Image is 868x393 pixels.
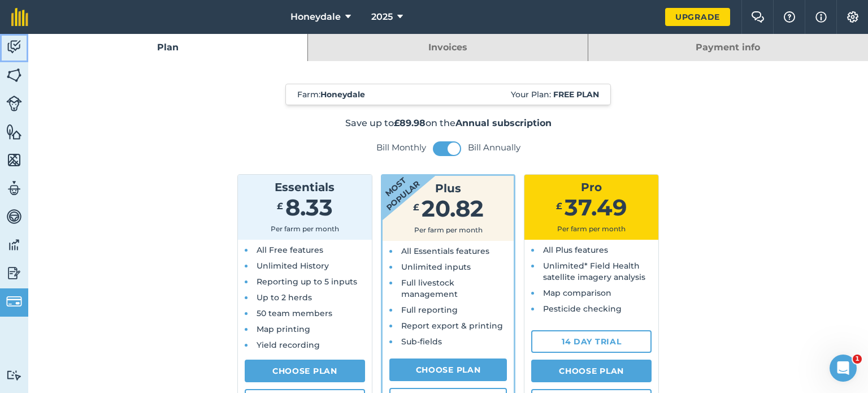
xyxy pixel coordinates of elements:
span: £ [556,201,562,211]
span: Reporting up to 5 inputs [257,277,357,287]
span: £ [277,201,283,211]
span: Pesticide checking [543,304,622,314]
a: Invoices [308,34,587,61]
img: Two speech bubbles overlapping with the left bubble in the forefront [751,11,765,23]
span: £ [413,202,419,213]
span: Report export & printing [401,321,503,331]
span: 37.49 [565,193,627,221]
span: Per farm per month [271,224,339,233]
span: Essentials [275,180,335,194]
span: Sub-fields [401,336,442,347]
strong: Annual subscription [455,118,552,128]
span: Per farm per month [557,224,626,233]
img: svg+xml;base64,PHN2ZyB4bWxucz0iaHR0cDovL3d3dy53My5vcmcvMjAwMC9zdmciIHdpZHRoPSI1NiIgaGVpZ2h0PSI2MC... [6,152,22,169]
a: Choose Plan [531,360,652,382]
img: svg+xml;base64,PD94bWwgdmVyc2lvbj0iMS4wIiBlbmNvZGluZz0idXRmLTgiPz4KPCEtLSBHZW5lcmF0b3I6IEFkb2JlIE... [6,208,22,225]
img: svg+xml;base64,PD94bWwgdmVyc2lvbj0iMS4wIiBlbmNvZGluZz0idXRmLTgiPz4KPCEtLSBHZW5lcmF0b3I6IEFkb2JlIE... [6,293,22,309]
a: Choose Plan [389,359,507,381]
span: Honeydale [290,10,341,24]
span: Unlimited History [257,261,329,271]
p: Save up to on the [160,116,736,130]
span: All Plus features [543,245,608,255]
a: 14 day trial [531,330,652,353]
span: Plus [435,182,461,195]
a: Plan [28,34,307,61]
span: Up to 2 herds [257,292,312,303]
img: fieldmargin Logo [11,8,28,26]
img: svg+xml;base64,PHN2ZyB4bWxucz0iaHR0cDovL3d3dy53My5vcmcvMjAwMC9zdmciIHdpZHRoPSIxNyIgaGVpZ2h0PSIxNy... [815,10,827,24]
span: Unlimited inputs [401,262,471,272]
img: svg+xml;base64,PD94bWwgdmVyc2lvbj0iMS4wIiBlbmNvZGluZz0idXRmLTgiPz4KPCEtLSBHZW5lcmF0b3I6IEFkb2JlIE... [6,180,22,197]
span: Farm : [297,89,365,100]
strong: Honeydale [320,89,365,100]
span: Pro [581,180,602,194]
span: 50 team members [257,308,332,318]
span: 1 [853,355,862,364]
span: Map comparison [543,288,611,298]
label: Bill Annually [468,142,520,153]
span: 20.82 [422,195,484,222]
img: svg+xml;base64,PD94bWwgdmVyc2lvbj0iMS4wIiBlbmNvZGluZz0idXRmLTgiPz4KPCEtLSBHZW5lcmF0b3I6IEFkb2JlIE... [6,265,22,282]
iframe: Intercom live chat [830,355,857,382]
strong: £89.98 [394,118,426,128]
a: Upgrade [665,8,730,26]
img: A question mark icon [783,11,796,23]
span: 8.33 [285,193,333,221]
span: Full reporting [401,305,458,315]
a: Choose Plan [245,360,365,382]
span: Your Plan: [511,89,599,100]
img: A cog icon [846,11,860,23]
span: All Free features [257,245,323,255]
img: svg+xml;base64,PD94bWwgdmVyc2lvbj0iMS4wIiBlbmNvZGluZz0idXRmLTgiPz4KPCEtLSBHZW5lcmF0b3I6IEFkb2JlIE... [6,370,22,381]
label: Bill Monthly [376,142,426,153]
img: svg+xml;base64,PD94bWwgdmVyc2lvbj0iMS4wIiBlbmNvZGluZz0idXRmLTgiPz4KPCEtLSBHZW5lcmF0b3I6IEFkb2JlIE... [6,96,22,111]
strong: Free plan [553,89,599,100]
span: Yield recording [257,340,320,350]
span: Full livestock management [401,278,458,299]
span: Unlimited* Field Health satellite imagery analysis [543,261,645,282]
img: svg+xml;base64,PHN2ZyB4bWxucz0iaHR0cDovL3d3dy53My5vcmcvMjAwMC9zdmciIHdpZHRoPSI1NiIgaGVpZ2h0PSI2MC... [6,67,22,84]
img: svg+xml;base64,PHN2ZyB4bWxucz0iaHR0cDovL3d3dy53My5vcmcvMjAwMC9zdmciIHdpZHRoPSI1NiIgaGVpZ2h0PSI2MC... [6,123,22,140]
a: Payment info [588,34,868,61]
span: Map printing [257,324,310,334]
strong: Most popular [349,143,441,229]
img: svg+xml;base64,PD94bWwgdmVyc2lvbj0iMS4wIiBlbmNvZGluZz0idXRmLTgiPz4KPCEtLSBHZW5lcmF0b3I6IEFkb2JlIE... [6,236,22,253]
span: 2025 [371,10,393,24]
span: Per farm per month [414,226,483,234]
span: All Essentials features [401,246,489,256]
img: svg+xml;base64,PD94bWwgdmVyc2lvbj0iMS4wIiBlbmNvZGluZz0idXRmLTgiPz4KPCEtLSBHZW5lcmF0b3I6IEFkb2JlIE... [6,38,22,55]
